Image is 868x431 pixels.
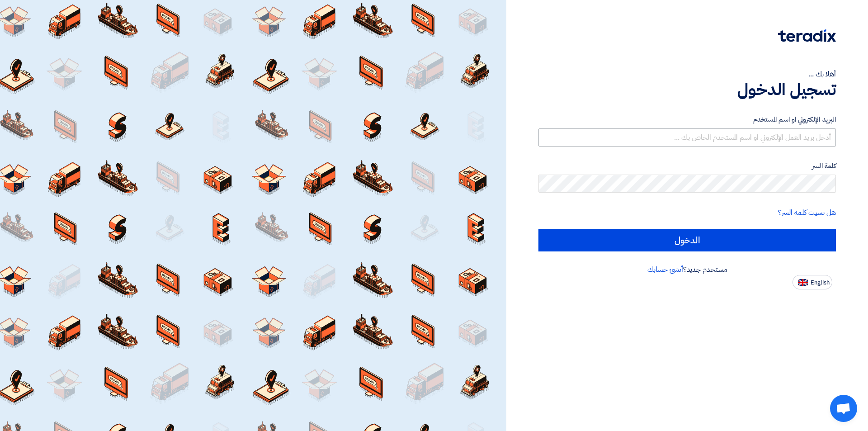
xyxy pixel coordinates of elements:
[538,264,836,275] div: مستخدم جديد؟
[538,161,836,171] label: كلمة السر
[798,279,808,286] img: en-US.png
[778,29,836,42] img: Teradix logo
[793,275,832,289] button: English
[538,114,836,125] label: البريد الإلكتروني او اسم المستخدم
[778,207,836,218] a: هل نسيت كلمة السر؟
[538,229,836,251] input: الدخول
[811,279,830,286] span: English
[538,80,836,99] h1: تسجيل الدخول
[538,128,836,147] input: أدخل بريد العمل الإلكتروني او اسم المستخدم الخاص بك ...
[647,264,683,275] a: أنشئ حسابك
[830,395,857,422] div: Open chat
[538,69,836,80] div: أهلا بك ...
